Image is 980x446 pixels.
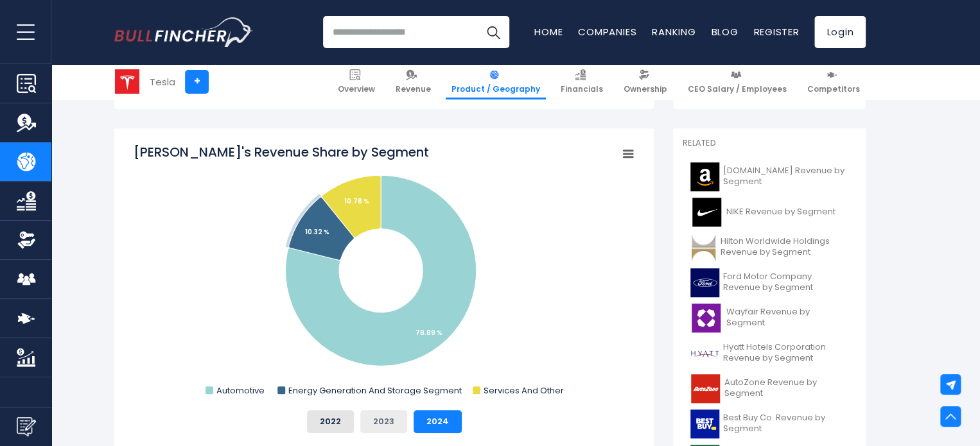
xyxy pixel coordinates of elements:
a: Blog [711,25,738,39]
a: Product / Geography [446,64,546,99]
img: AMZN logo [690,162,719,191]
span: Ownership [624,84,667,94]
img: HLT logo [690,233,717,262]
a: Competitors [801,64,866,99]
a: Revenue [390,64,437,99]
span: Wayfair Revenue by Segment [726,307,848,329]
button: 2024 [414,410,462,433]
img: BBY logo [690,409,719,438]
img: TSLA logo [115,69,139,94]
img: F logo [690,268,719,297]
button: 2022 [307,410,354,433]
span: Hyatt Hotels Corporation Revenue by Segment [723,342,848,364]
span: Product / Geography [451,84,540,94]
a: Ranking [652,25,696,39]
a: Wayfair Revenue by Segment [683,300,856,336]
text: Services And Other [484,384,564,397]
img: H logo [690,339,719,368]
button: 2023 [360,410,407,433]
span: CEO Salary / Employees [688,84,787,94]
span: NIKE Revenue by Segment [726,207,836,218]
a: AutoZone Revenue by Segment [683,371,856,406]
text: Energy Generation And Storage Segment [288,384,462,397]
img: W logo [690,304,722,332]
img: Ownership [17,230,36,250]
a: Go to homepage [114,17,252,47]
a: CEO Salary / Employees [682,64,792,99]
a: Ownership [618,64,673,99]
a: Best Buy Co. Revenue by Segment [683,406,856,442]
img: Bullfincher logo [114,17,253,47]
span: Financials [561,84,603,94]
span: AutoZone Revenue by Segment [724,377,848,399]
tspan: 10.32 % [305,227,329,237]
tspan: 10.78 % [344,196,369,206]
img: AZO logo [690,374,721,403]
a: Home [534,25,563,39]
a: Hyatt Hotels Corporation Revenue by Segment [683,336,856,371]
a: Financials [555,64,609,99]
span: Hilton Worldwide Holdings Revenue by Segment [721,236,848,258]
button: Search [477,16,509,48]
span: Best Buy Co. Revenue by Segment [723,413,848,434]
a: Overview [332,64,381,99]
tspan: 78.89 % [416,328,442,338]
a: Login [814,16,866,48]
a: Companies [578,25,636,39]
span: Competitors [807,84,860,94]
p: Related [683,138,856,149]
svg: Tesla's Revenue Share by Segment [134,143,634,400]
a: Ford Motor Company Revenue by Segment [683,265,856,300]
span: [DOMAIN_NAME] Revenue by Segment [723,166,848,187]
a: NIKE Revenue by Segment [683,194,856,230]
tspan: [PERSON_NAME]'s Revenue Share by Segment [134,143,429,161]
a: [DOMAIN_NAME] Revenue by Segment [683,159,856,194]
a: Hilton Worldwide Holdings Revenue by Segment [683,230,856,265]
span: Ford Motor Company Revenue by Segment [723,271,848,293]
a: Register [753,25,799,39]
span: Overview [338,84,375,94]
span: Revenue [396,84,431,94]
img: NKE logo [690,198,722,227]
div: Tesla [150,74,175,89]
a: + [185,70,209,94]
text: Automotive [216,384,265,397]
